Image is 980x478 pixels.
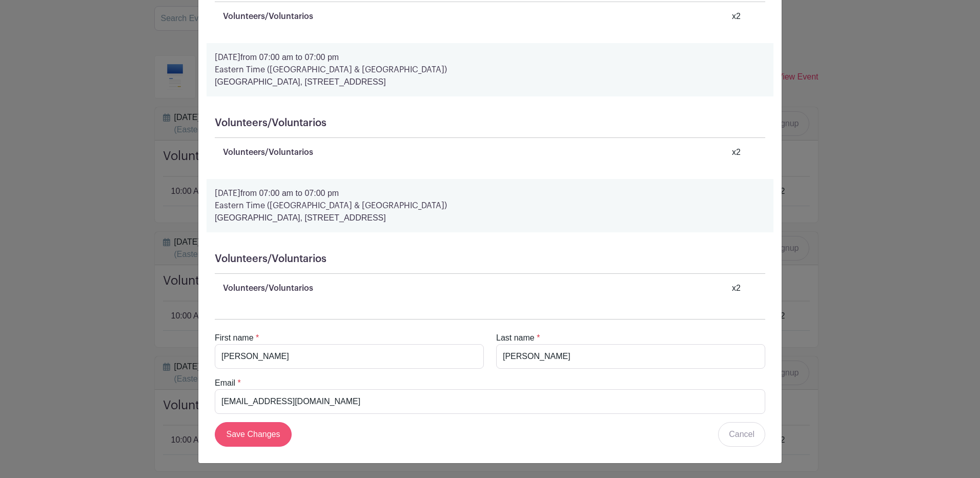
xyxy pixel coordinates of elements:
p: from 07:00 am to 07:00 pm [215,187,765,200]
strong: [DATE] [215,53,240,62]
label: Email [215,377,235,389]
label: Last name [496,332,535,344]
div: 2 [732,146,741,158]
a: Cancel [718,422,765,447]
strong: Eastern Time ([GEOGRAPHIC_DATA] & [GEOGRAPHIC_DATA]) [215,66,447,74]
p: [GEOGRAPHIC_DATA], [STREET_ADDRESS] [215,76,765,88]
div: 2 [732,282,741,294]
h5: Volunteers/Voluntarios [215,253,765,265]
label: First name [215,332,254,344]
p: Volunteers/Voluntarios [223,282,313,294]
p: from 07:00 am to 07:00 pm [215,51,765,64]
span: x [732,148,736,156]
span: x [732,12,736,21]
strong: [DATE] [215,189,240,197]
div: 2 [732,10,741,23]
input: Save Changes [215,422,292,447]
h5: Volunteers/Voluntarios [215,117,765,129]
strong: Eastern Time ([GEOGRAPHIC_DATA] & [GEOGRAPHIC_DATA]) [215,202,447,210]
p: Volunteers/Voluntarios [223,10,313,23]
p: Volunteers/Voluntarios [223,146,313,158]
span: x [732,284,736,292]
p: [GEOGRAPHIC_DATA], [STREET_ADDRESS] [215,212,765,224]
